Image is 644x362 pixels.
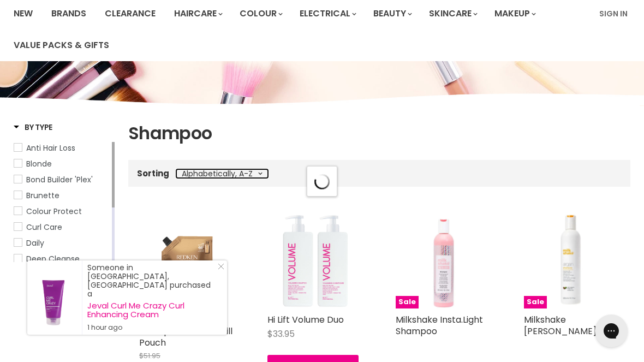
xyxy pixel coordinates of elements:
a: Anti Hair Loss [14,142,110,154]
a: Redken All Soft Shampoo 500ml Refill PouchSale [139,213,235,308]
span: $33.95 [267,328,295,340]
span: Bond Builder 'Plex' [26,174,93,185]
a: Milkshake Argan ShampooSale [524,213,619,308]
svg: Close Icon [218,263,224,270]
img: Hi Lift Volume Duo [267,213,363,308]
span: Daily [26,238,44,248]
h1: Shampoo [128,122,630,145]
img: Milkshake Argan Shampoo [524,213,619,308]
a: Visit product page [27,260,82,335]
span: Sale [524,296,547,308]
label: Sorting [137,169,169,178]
a: Jeval Curl Me Crazy Curl Enhancing Cream [87,301,216,319]
span: Anti Hair Loss [26,143,75,153]
a: Hi Lift Volume Duo [267,313,344,326]
a: Daily [14,237,110,249]
a: Curl Care [14,221,110,233]
a: Brunette [14,189,110,201]
a: Haircare [166,2,229,25]
a: Value Packs & Gifts [5,34,117,57]
span: $51.95 [139,351,160,361]
iframe: Gorgias live chat messenger [589,311,633,351]
a: Milkshake Insta.Light ShampooSale [396,213,491,308]
span: Sale [396,296,419,308]
a: Bond Builder 'Plex' [14,174,110,186]
a: Skincare [421,2,484,25]
a: Beauty [365,2,419,25]
a: Makeup [486,2,542,25]
a: Blonde [14,158,110,170]
small: 1 hour ago [87,323,216,332]
span: Colour Protect [26,206,82,217]
a: Colour [231,2,289,25]
span: Deep Cleanse [26,253,80,264]
a: New [5,2,41,25]
div: Someone in [GEOGRAPHIC_DATA], [GEOGRAPHIC_DATA] purchased a [87,263,216,332]
a: Brands [43,2,94,25]
a: Clearance [97,2,164,25]
span: Curl Care [26,222,62,233]
a: Milkshake Insta.Light Shampoo [396,313,483,337]
a: Colour Protect [14,205,110,217]
a: Close Notification [213,263,224,274]
span: Brunette [26,190,59,201]
a: Sign In [593,2,634,25]
a: Milkshake [PERSON_NAME] [524,313,597,337]
a: Electrical [291,2,363,25]
h3: By Type [14,122,52,133]
img: Redken All Soft Shampoo 500ml Refill Pouch [139,213,235,308]
img: Milkshake Insta.Light Shampoo [396,213,491,308]
a: Deep Cleanse [14,253,110,265]
span: Blonde [26,158,52,169]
